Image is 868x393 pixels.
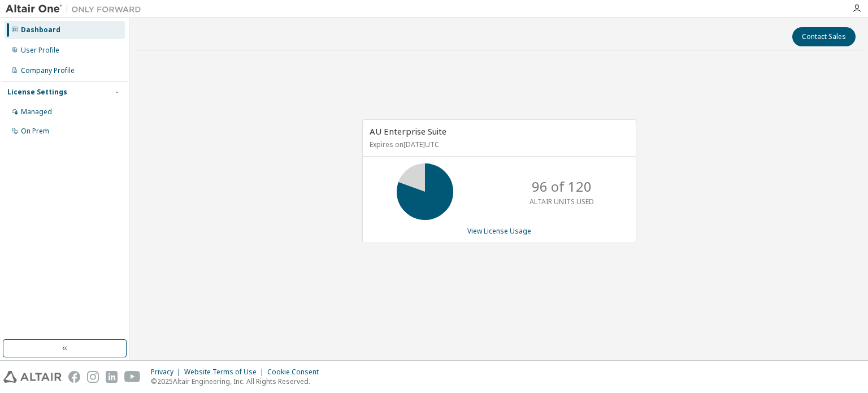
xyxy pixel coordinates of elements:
[267,368,325,377] div: Cookie Consent
[21,25,60,34] div: Dashboard
[792,27,856,46] button: Contact Sales
[21,66,75,75] div: Company Profile
[370,140,626,149] p: Expires on [DATE] UTC
[370,126,446,137] span: AU Enterprise Suite
[21,46,59,55] div: User Profile
[21,107,52,116] div: Managed
[184,368,267,377] div: Website Terms of Use
[530,197,594,206] p: ALTAIR UNITS USED
[3,371,62,383] img: altair_logo.svg
[467,226,531,236] a: View License Usage
[151,368,184,377] div: Privacy
[7,88,67,97] div: License Settings
[6,3,147,15] img: Altair One
[106,371,118,383] img: linkedin.svg
[87,371,99,383] img: instagram.svg
[532,177,592,196] p: 96 of 120
[21,127,49,136] div: On Prem
[124,371,141,383] img: youtube.svg
[151,377,325,386] p: © 2025 Altair Engineering, Inc. All Rights Reserved.
[68,371,80,383] img: facebook.svg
